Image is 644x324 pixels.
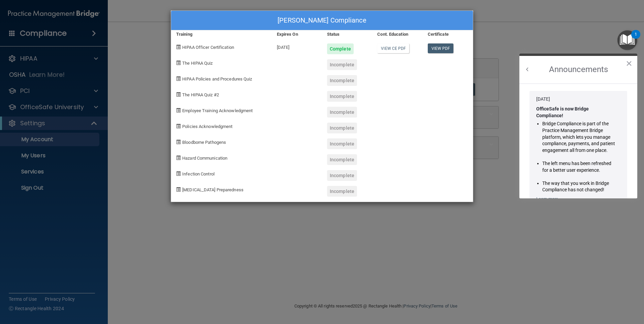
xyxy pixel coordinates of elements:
[327,138,357,149] div: Incomplete
[182,108,253,113] span: Employee Training Acknowledgment
[182,61,213,66] span: The HIPAA Quiz
[171,30,272,38] div: Training
[272,30,322,38] div: Expires On
[327,43,354,54] div: Complete
[542,180,615,193] li: The way that you work in Bridge Compliance has not changed!
[322,30,372,38] div: Status
[171,11,473,30] div: [PERSON_NAME] Compliance
[519,54,637,198] div: Resource Center
[327,107,357,118] div: Incomplete
[182,187,244,192] span: [MEDICAL_DATA] Preparedness
[327,186,357,197] div: Incomplete
[626,58,632,69] button: Close
[182,156,227,161] span: Hazard Communication
[524,66,531,73] button: Back to Resource Center Home
[372,30,422,38] div: Cont. Education
[536,196,560,201] a: Learn more ›
[327,123,357,133] div: Incomplete
[327,91,357,102] div: Incomplete
[182,76,252,82] span: HIPAA Policies and Procedures Quiz
[542,121,615,154] li: Bridge Compliance is part of the Practice Management Bridge platform, which lets you manage compl...
[182,92,219,97] span: The HIPAA Quiz #2
[536,106,590,118] strong: OfficeSafe is now Bridge Compliance!
[327,59,357,70] div: Incomplete
[617,30,637,50] button: Open Resource Center, 1 new notification
[272,38,322,54] div: [DATE]
[182,171,215,176] span: Infection Control
[536,96,620,103] div: [DATE]
[377,43,409,53] a: View CE PDF
[327,170,357,181] div: Incomplete
[428,43,454,53] a: View PDF
[182,124,232,129] span: Policies Acknowledgment
[182,140,226,145] span: Bloodborne Pathogens
[635,34,637,43] div: 1
[423,30,473,38] div: Certificate
[327,75,357,86] div: Incomplete
[542,160,615,173] li: The left menu has been refreshed for a better user experience.
[182,45,234,50] span: HIPAA Officer Certification
[327,154,357,165] div: Incomplete
[519,56,637,84] h2: Announcements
